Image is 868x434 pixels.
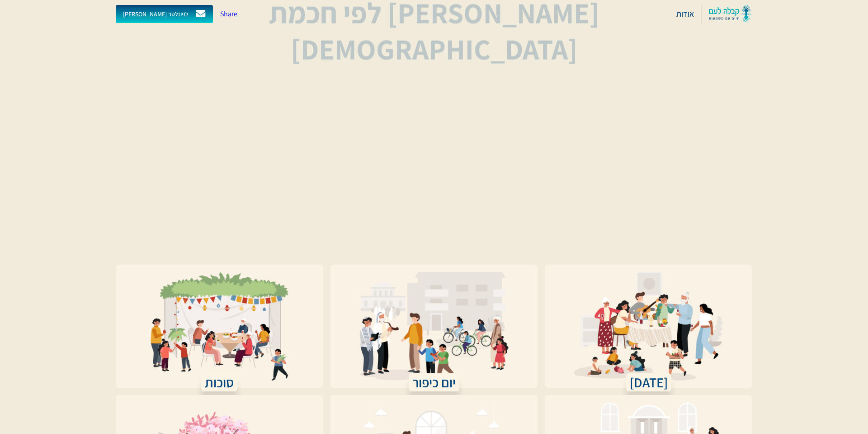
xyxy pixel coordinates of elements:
a: [DATE] [545,265,752,388]
a: יום כיפור [330,265,538,388]
a: Share [220,9,237,19]
a: אודות [673,5,698,23]
a: [PERSON_NAME] לניוזלטר [116,5,213,23]
div: [PERSON_NAME] לניוזלטר [123,10,189,18]
img: kabbalah-laam-logo-colored-transparent [709,5,752,23]
h2: [DATE] [626,373,671,391]
h2: סוכות [201,373,237,391]
div: אודות [676,8,694,20]
a: סוכות [116,265,323,388]
h2: יום כיפור [409,373,459,391]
